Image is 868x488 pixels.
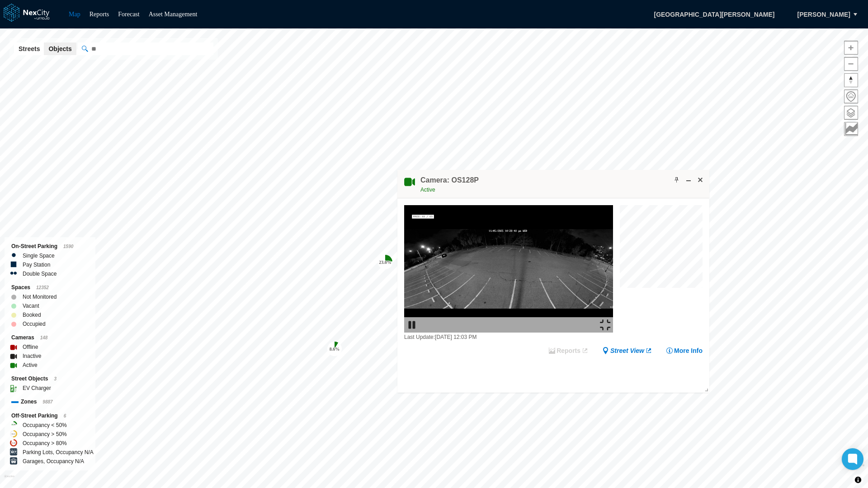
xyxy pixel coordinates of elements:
[11,397,89,407] div: Zones
[420,175,479,194] div: Double-click to make header text selectable
[69,11,80,18] a: Map
[48,44,71,53] span: Objects
[54,376,57,381] span: 3
[420,175,479,185] h4: Double-click to make header text selectable
[23,292,57,301] label: Not Monitored
[404,333,613,342] div: Last Update: [DATE] 12:03 PM
[23,301,39,310] label: Vacant
[11,333,89,343] div: Cameras
[666,346,703,355] button: More Info
[11,242,89,251] div: On-Street Parking
[853,474,863,485] button: Toggle attribution
[23,251,55,260] label: Single Space
[19,44,40,53] span: Streets
[378,255,392,269] div: Map marker
[788,7,860,22] button: [PERSON_NAME]
[404,205,613,333] img: video
[600,319,611,330] img: expand
[330,347,340,352] tspan: 8.6 %
[855,475,861,485] span: Toggle attribution
[844,41,858,55] button: Zoom in
[63,244,73,249] span: 1590
[11,283,89,292] div: Spaces
[420,187,435,193] span: Active
[610,346,644,355] span: Street View
[602,346,652,355] a: Street View
[36,285,49,290] span: 12352
[23,260,50,269] label: Pay Station
[844,73,858,87] button: Reset bearing to north
[844,57,858,71] button: Zoom out
[844,122,858,136] button: Key metrics
[327,342,342,356] div: Map marker
[23,384,51,393] label: EV Charger
[23,430,67,439] label: Occupancy > 50%
[11,374,89,384] div: Street Objects
[149,11,198,18] a: Asset Management
[674,346,703,355] span: More Info
[44,42,76,55] button: Objects
[644,7,784,22] span: [GEOGRAPHIC_DATA][PERSON_NAME]
[844,89,858,103] button: Home
[23,457,84,466] label: Garages, Occupancy N/A
[23,343,38,352] label: Offline
[23,421,67,430] label: Occupancy < 50%
[42,399,52,404] span: 9887
[11,411,89,421] div: Off-Street Parking
[23,361,38,370] label: Active
[844,57,858,70] span: Zoom out
[23,439,67,448] label: Occupancy > 80%
[90,11,109,18] a: Reports
[620,205,708,293] canvas: Map
[23,352,41,361] label: Inactive
[844,74,858,87] span: Reset bearing to north
[40,335,48,340] span: 148
[64,413,66,418] span: 6
[118,11,139,18] a: Forecast
[797,10,850,19] span: [PERSON_NAME]
[23,448,94,457] label: Parking Lots, Occupancy N/A
[14,42,44,55] button: Streets
[379,260,392,265] tspan: 23.6 %
[23,310,41,319] label: Booked
[844,41,858,54] span: Zoom in
[23,319,46,328] label: Occupied
[406,319,417,330] img: play
[844,106,858,120] button: Layers management
[23,269,57,278] label: Double Space
[4,475,14,485] a: Mapbox homepage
